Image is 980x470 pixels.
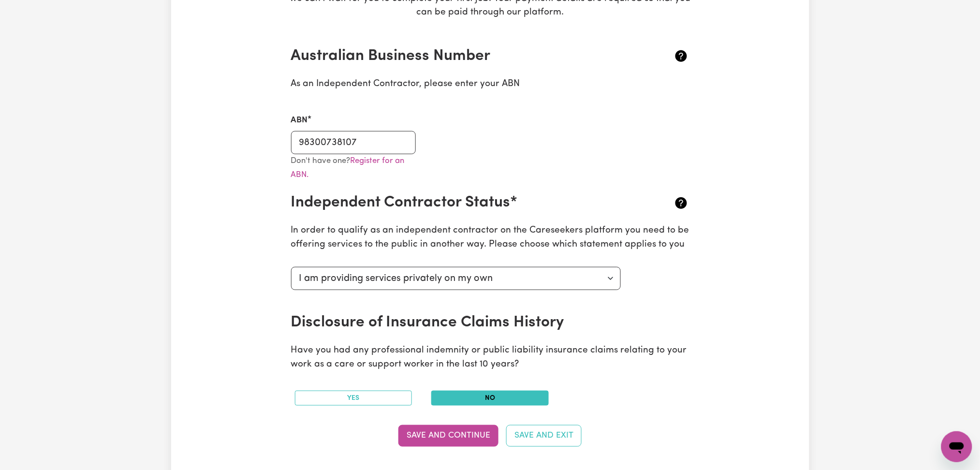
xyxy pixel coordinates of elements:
[291,224,689,252] p: In order to qualify as an independent contractor on the Careseekers platform you need to be offer...
[291,313,623,332] h2: Disclosure of Insurance Claims History
[291,157,405,179] a: Register for an ABN.
[291,157,405,179] small: Don't have one?
[291,344,689,372] p: Have you had any professional indemnity or public liability insurance claims relating to your wor...
[291,77,689,91] p: As an Independent Contractor, please enter your ABN
[506,425,582,446] button: Save and Exit
[941,431,972,462] iframe: Button to launch messaging window
[291,131,416,154] input: e.g. 51 824 753 556
[291,193,623,212] h2: Independent Contractor Status*
[398,425,498,446] button: Save and Continue
[295,391,412,406] button: Yes
[431,391,549,406] button: No
[291,114,308,127] label: ABN
[291,47,623,65] h2: Australian Business Number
